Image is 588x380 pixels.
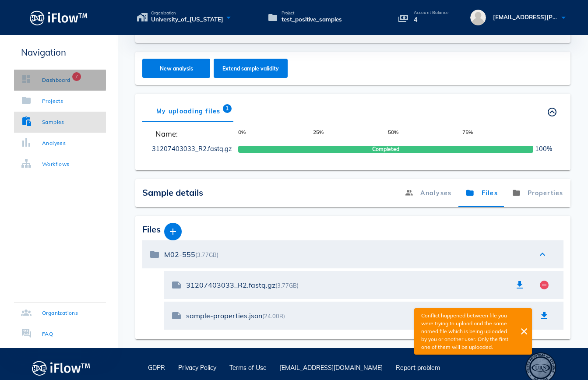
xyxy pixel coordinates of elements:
[42,139,66,148] div: Analyses
[262,313,285,320] span: (24.00B)
[282,11,342,15] span: Project
[178,364,216,372] a: Privacy Policy
[42,330,53,338] div: FAQ
[388,128,462,139] span: 50%
[186,312,507,320] div: sample-properties.json
[537,249,548,260] i: expand_less
[519,326,529,337] i: close
[42,160,70,169] div: Workflows
[238,128,313,139] span: 0%
[313,128,387,139] span: 25%
[414,15,449,25] p: 4
[459,179,505,207] a: Files
[152,145,232,153] a: 31207403033_R2.fastq.gz
[171,280,182,290] i: note
[42,97,63,106] div: Projects
[151,11,223,15] span: Organization
[142,187,203,198] span: Sample details
[229,364,267,372] a: Terms of Use
[142,59,210,78] button: New analysis
[214,59,288,78] button: Extend sample validity
[396,364,440,372] a: Report problem
[42,76,70,84] div: Dashboard
[42,118,64,127] div: Samples
[372,145,399,153] span: Completed
[222,65,279,72] span: Extend sample validity
[171,310,182,321] i: note
[280,364,383,372] a: [EMAIL_ADDRESS][DOMAIN_NAME]
[186,281,507,289] div: 31207403033_R2.fastq.gz
[32,358,90,378] img: logo
[418,312,516,351] p: Conflict happened between file you were trying to upload and the same named file which is being u...
[222,104,231,113] span: Badge
[275,282,299,289] span: (3.77GB)
[142,223,563,240] div: Files
[151,128,232,139] span: Name:
[505,179,570,207] a: Properties
[151,65,201,72] span: New analysis
[539,280,549,290] i: remove_circle
[398,179,458,207] a: Analyses
[148,364,165,372] a: GDPR
[414,11,449,15] p: Account Balance
[462,128,537,139] span: 75%
[72,72,81,81] span: Badge
[14,46,106,59] p: Navigation
[195,251,218,258] span: (3.77GB)
[151,15,223,24] span: University_of_[US_STATE]
[142,101,235,122] div: My uploading files
[164,250,528,259] div: M02-555
[535,144,552,154] span: 100%
[42,309,78,317] div: Organizations
[282,15,342,24] span: test_positive_samples
[470,10,486,25] img: avatar.16069ca8.svg
[149,249,160,260] i: folder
